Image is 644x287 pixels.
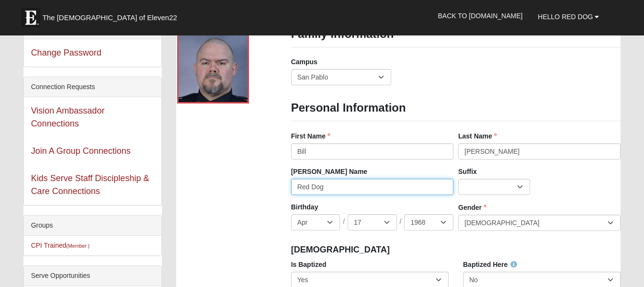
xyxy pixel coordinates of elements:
label: Is Baptized [291,260,327,269]
a: CPI Trained(Member ) [31,241,90,249]
span: Hello Red Dog [538,13,593,21]
a: Kids Serve Staff Discipleship & Care Connections [31,173,149,196]
img: Eleven22 logo [21,8,40,27]
a: Vision Ambassador Connections [31,106,105,128]
a: Join A Group Connections [31,146,131,156]
label: Last Name [458,131,497,141]
h3: Personal Information [291,101,621,115]
a: Hello Red Dog [531,5,606,29]
label: [PERSON_NAME] Name [291,167,367,176]
span: The [DEMOGRAPHIC_DATA] of Eleven22 [43,13,177,23]
label: Campus [291,57,317,67]
label: First Name [291,131,330,141]
h4: [DEMOGRAPHIC_DATA] [291,245,621,255]
span: / [400,217,402,227]
label: Birthday [291,202,318,212]
div: Serve Opportunities [24,266,161,286]
span: / [343,217,345,227]
a: Back to [DOMAIN_NAME] [431,4,530,28]
a: The [DEMOGRAPHIC_DATA] of Eleven22 [16,3,208,27]
div: Groups [24,216,161,236]
label: Baptized Here [463,260,517,269]
label: Gender [458,203,486,212]
a: Change Password [31,48,102,57]
small: (Member ) [67,243,90,249]
div: Connection Requests [24,77,161,97]
label: Suffix [458,167,477,176]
